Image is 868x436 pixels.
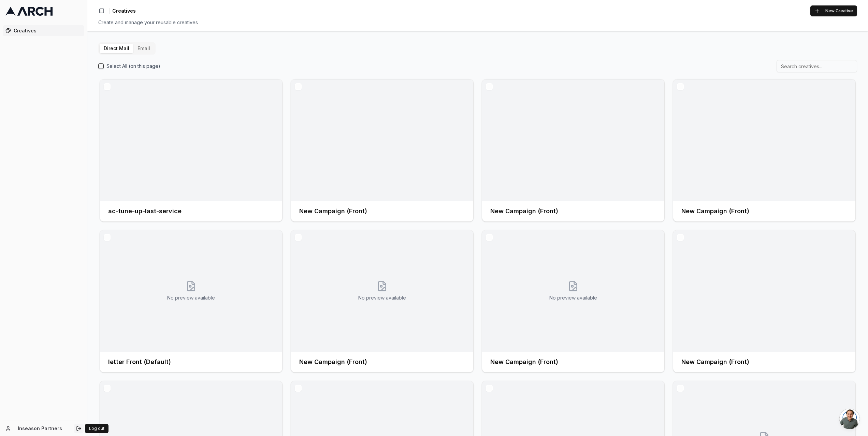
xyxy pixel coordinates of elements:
[14,27,82,34] span: Creatives
[74,424,84,433] button: Log out
[839,409,860,429] div: Open chat
[18,425,69,432] a: Inseason Partners
[85,424,108,433] div: Log out
[3,25,84,36] a: Creatives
